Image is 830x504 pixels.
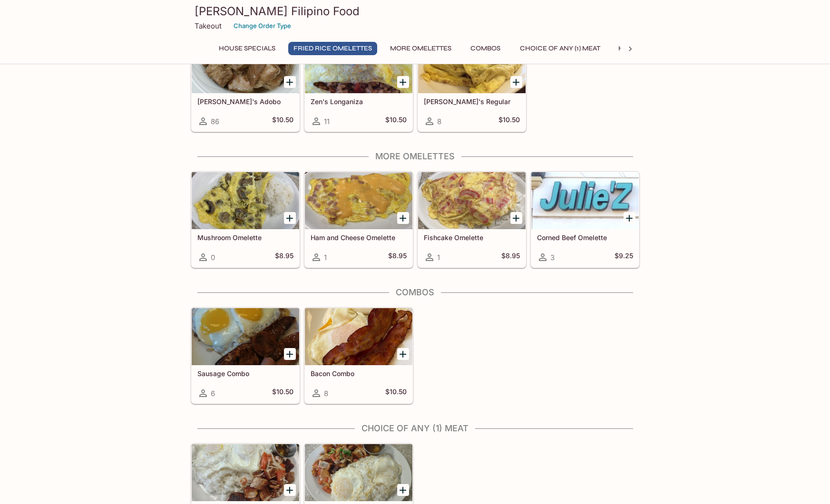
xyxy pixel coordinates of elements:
[191,151,640,162] h4: More Omelettes
[305,36,412,93] div: Zen's Longaniza
[192,308,299,365] div: Sausage Combo
[498,116,520,127] h5: $10.50
[424,97,520,106] h5: [PERSON_NAME]'s Regular
[304,308,413,404] a: Bacon Combo8$10.50
[531,172,639,268] a: Corned Beef Omelette3$9.25
[211,389,215,398] span: 6
[191,287,640,298] h4: Combos
[397,484,409,496] button: Add Choice of any (1) Meat with Fried Rice
[191,308,300,404] a: Sausage Combo6$10.50
[284,76,296,88] button: Add Julie's Adobo
[424,233,520,242] h5: Fishcake Omelette
[311,233,407,242] h5: Ham and Cheese Omelette
[397,212,409,224] button: Add Ham and Cheese Omelette
[275,252,293,263] h5: $8.95
[418,172,526,268] a: Fishcake Omelette1$8.95
[195,21,222,30] p: Takeout
[191,172,300,268] a: Mushroom Omelette0$8.95
[385,116,407,127] h5: $10.50
[537,233,633,242] h5: Corned Beef Omelette
[211,253,215,262] span: 0
[192,172,299,229] div: Mushroom Omelette
[197,97,293,106] h5: [PERSON_NAME]'s Adobo
[324,117,330,126] span: 11
[191,36,300,132] a: [PERSON_NAME]'s Adobo86$10.50
[311,97,407,106] h5: Zen's Longaniza
[192,36,299,93] div: Julie's Adobo
[624,212,635,224] button: Add Corned Beef Omelette
[284,212,296,224] button: Add Mushroom Omelette
[284,484,296,496] button: Add Choice of Any (1) Meat
[192,444,299,501] div: Choice of Any (1) Meat
[385,388,407,399] h5: $10.50
[510,76,522,88] button: Add Ralph's Regular
[288,42,377,55] button: Fried Rice Omelettes
[191,423,640,434] h4: Choice of Any (1) Meat
[324,253,327,262] span: 1
[418,172,526,229] div: Fishcake Omelette
[284,348,296,360] button: Add Sausage Combo
[615,252,633,263] h5: $9.25
[311,369,407,378] h5: Bacon Combo
[501,252,520,263] h5: $8.95
[613,42,660,55] button: Hotcakes
[418,36,526,93] div: Ralph's Regular
[229,19,295,33] button: Change Order Type
[305,308,412,365] div: Bacon Combo
[385,42,457,55] button: More Omelettes
[464,42,507,55] button: Combos
[531,172,639,229] div: Corned Beef Omelette
[388,252,407,263] h5: $8.95
[550,253,555,262] span: 3
[304,172,413,268] a: Ham and Cheese Omelette1$8.95
[324,389,328,398] span: 8
[272,388,293,399] h5: $10.50
[397,76,409,88] button: Add Zen's Longaniza
[214,42,281,55] button: House Specials
[272,116,293,127] h5: $10.50
[515,42,605,55] button: Choice of Any (1) Meat
[437,117,441,126] span: 8
[418,36,526,132] a: [PERSON_NAME]'s Regular8$10.50
[195,4,636,19] h3: [PERSON_NAME] Filipino Food
[211,117,219,126] span: 86
[197,369,293,378] h5: Sausage Combo
[305,172,412,229] div: Ham and Cheese Omelette
[510,212,522,224] button: Add Fishcake Omelette
[397,348,409,360] button: Add Bacon Combo
[437,253,440,262] span: 1
[304,36,413,132] a: Zen's Longaniza11$10.50
[197,233,293,242] h5: Mushroom Omelette
[305,444,412,501] div: Choice of any (1) Meat with Fried Rice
